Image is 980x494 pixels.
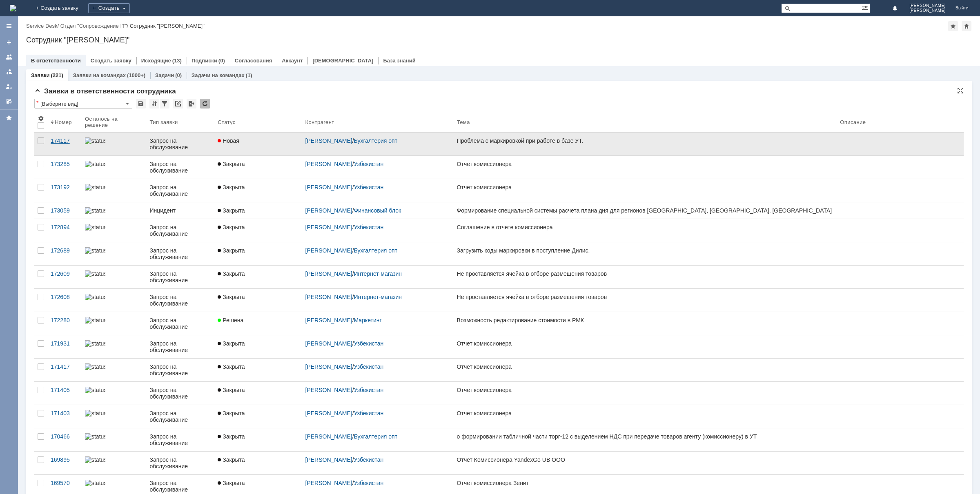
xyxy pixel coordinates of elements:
[47,452,82,474] a: 169895
[218,119,235,125] div: Статус
[51,137,78,144] div: 174117
[354,480,384,486] a: Узбекистан
[454,112,837,133] th: Тема
[354,161,384,167] a: Узбекистан
[146,266,214,288] a: Запрос на обслуживание
[85,224,105,230] img: statusbar-100 (1).png
[82,289,147,312] a: statusbar-100 (1).png
[2,80,16,93] a: Мои заявки
[305,410,450,416] div: /
[214,452,302,474] a: Закрыта
[454,266,837,288] a: Не проставляется ячейка в отборе размещения товаров
[31,72,49,78] a: Заявки
[160,99,169,109] div: Фильтрация...
[305,247,450,254] div: /
[47,202,82,219] a: 173059
[454,133,837,155] a: Проблема с маркировкой при работе в базе УТ.
[149,119,178,125] div: Тип заявки
[214,112,302,133] th: Статус
[218,270,245,277] span: Закрыта
[47,219,82,242] a: 172894
[85,480,105,486] img: statusbar-100 (1).png
[305,224,352,230] a: [PERSON_NAME]
[36,100,38,106] div: Настройки списка отличаются от сохраненных в виде
[149,184,211,197] div: Запрос на обслуживание
[85,317,105,323] img: statusbar-0 (1).png
[214,266,302,288] a: Закрыта
[146,156,214,179] a: Запрос на обслуживание
[47,382,82,405] a: 171405
[305,433,450,440] div: /
[82,242,147,265] a: statusbar-100 (1).png
[214,156,302,179] a: Закрыта
[305,247,352,254] a: [PERSON_NAME]
[305,340,450,347] div: /
[457,456,834,463] div: Отчет Комиссионера YandexGo UB ООО
[47,289,82,312] a: 172608
[51,224,78,230] div: 172894
[91,58,131,64] a: Создать заявку
[200,99,210,109] div: Обновлять список
[85,340,105,347] img: statusbar-100 (1).png
[214,335,302,358] a: Закрыта
[354,247,398,254] a: Бухгалтерия опт
[130,23,205,29] div: Сотрудник "[PERSON_NAME]"
[305,270,352,277] a: [PERSON_NAME]
[454,242,837,265] a: Загрузить коды маркировки в поступление Дилис.
[218,294,245,300] span: Закрыта
[51,363,78,370] div: 171417
[146,289,214,312] a: Запрос на обслуживание
[173,99,183,109] div: Скопировать ссылку на список
[218,207,245,214] span: Закрыта
[149,224,211,237] div: Запрос на обслуживание
[149,363,211,377] div: Запрос на обслуживание
[51,294,78,300] div: 172608
[51,184,78,191] div: 173192
[73,72,126,78] a: Заявки на командах
[354,294,402,300] a: Интернет-магазин
[457,410,834,416] div: Отчет комиссионера
[305,480,450,486] div: /
[305,480,352,486] a: [PERSON_NAME]
[149,340,211,353] div: Запрос на обслуживание
[218,410,245,416] span: Закрыта
[214,219,302,242] a: Закрыта
[214,179,302,202] a: Закрыта
[26,36,972,44] div: Сотрудник "[PERSON_NAME]"
[305,433,352,440] a: [PERSON_NAME]
[305,294,352,300] a: [PERSON_NAME]
[305,207,352,214] a: [PERSON_NAME]
[862,4,870,11] span: Расширенный поиск
[26,23,58,29] a: Service Desk
[305,161,352,167] a: [PERSON_NAME]
[10,5,16,11] img: logo
[38,115,44,122] span: Настройки
[305,317,450,323] div: /
[149,161,211,174] div: Запрос на обслуживание
[218,433,245,440] span: Закрыта
[354,207,401,214] a: Финансовый блок
[214,312,302,335] a: Решена
[136,99,146,109] div: Сохранить вид
[305,456,450,463] div: /
[85,270,105,277] img: statusbar-100 (1).png
[305,119,334,125] div: Контрагент
[51,433,78,440] div: 170466
[192,58,217,64] a: Подписки
[457,224,834,230] div: Соглашение в отчете комиссионера
[149,247,211,260] div: Запрос на обслуживание
[457,363,834,370] div: Отчет комиссионера
[454,179,837,202] a: Отчет комиссионера
[840,119,866,125] div: Описание
[218,317,243,323] span: Решена
[214,359,302,381] a: Закрыта
[82,428,147,451] a: statusbar-0 (1).png
[305,294,450,300] div: /
[187,99,196,109] div: Экспорт списка
[457,317,834,323] div: Возможность редактирование стоимости в РМК
[47,242,82,265] a: 172689
[82,382,147,405] a: statusbar-100 (1).png
[149,480,211,493] div: Запрос на обслуживание
[457,387,834,393] div: Отчет комиссионера
[146,219,214,242] a: Запрос на обслуживание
